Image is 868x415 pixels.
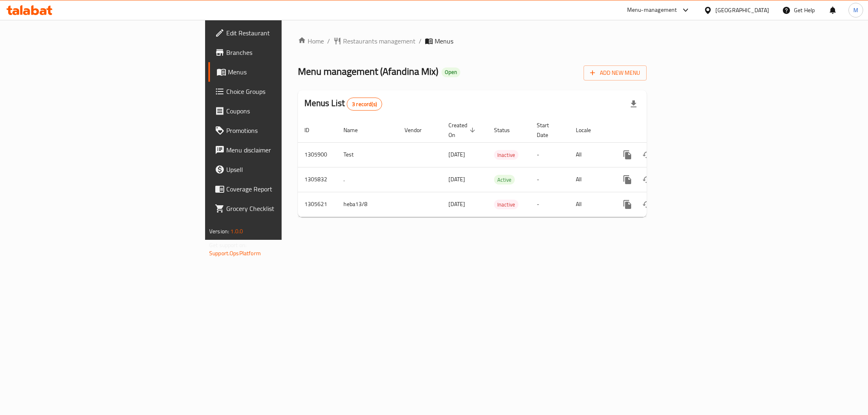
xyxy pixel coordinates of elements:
a: Branches [208,43,350,62]
a: Choice Groups [208,82,350,101]
nav: breadcrumb [298,36,647,46]
a: Support.OpsPlatform [209,248,261,259]
span: Inactive [494,150,518,160]
span: 3 record(s) [347,100,382,108]
span: Menu disclaimer [226,145,343,155]
a: Coupons [208,101,350,121]
a: Promotions [208,121,350,140]
span: Open [442,69,460,76]
span: [DATE] [448,199,465,209]
button: more [618,195,637,214]
span: Locale [576,125,601,135]
span: Created On [448,120,478,140]
a: Upsell [208,160,350,179]
button: Change Status [637,145,657,165]
span: Menus [435,36,453,46]
a: Grocery Checklist [208,199,350,218]
a: Coverage Report [208,179,350,199]
td: heba13/8 [337,192,398,217]
span: [DATE] [448,174,465,185]
span: ID [304,125,320,135]
span: Get support on: [209,240,247,250]
table: enhanced table [298,118,702,217]
span: Grocery Checklist [226,204,343,213]
button: Change Status [637,170,657,189]
li: / [419,36,422,46]
td: All [569,167,611,192]
button: Add New Menu [584,65,647,80]
span: Version: [209,226,229,237]
td: . [337,167,398,192]
span: [DATE] [448,149,465,160]
div: Inactive [494,150,518,160]
span: Coupons [226,106,343,116]
span: Restaurants management [343,36,415,46]
td: - [530,167,569,192]
div: [GEOGRAPHIC_DATA] [715,6,769,15]
button: more [618,145,637,165]
span: Coverage Report [226,184,343,194]
td: - [530,142,569,167]
span: M [853,6,858,15]
button: Change Status [637,195,657,214]
span: Status [494,125,520,135]
button: more [618,170,637,189]
span: Branches [226,48,343,57]
td: All [569,192,611,217]
a: Restaurants management [333,36,415,46]
span: Menu management ( Afandina Mix ) [298,62,438,80]
span: Name [343,125,368,135]
h2: Menus List [304,97,382,111]
span: Menus [228,67,343,77]
span: 1.0.0 [230,226,243,237]
td: All [569,142,611,167]
span: Active [494,175,515,185]
div: Inactive [494,200,518,209]
span: Upsell [226,165,343,174]
span: Inactive [494,200,518,209]
span: Add New Menu [590,68,640,78]
div: Export file [624,94,643,114]
td: Test [337,142,398,167]
span: Choice Groups [226,87,343,96]
td: - [530,192,569,217]
div: Menu-management [627,5,677,15]
a: Menus [208,62,350,82]
a: Edit Restaurant [208,23,350,43]
div: Total records count [347,98,382,111]
span: Edit Restaurant [226,28,343,38]
div: Open [442,67,460,77]
span: Vendor [404,125,432,135]
th: Actions [611,118,702,143]
span: Start Date [537,120,560,140]
a: Menu disclaimer [208,140,350,160]
span: Promotions [226,126,343,135]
